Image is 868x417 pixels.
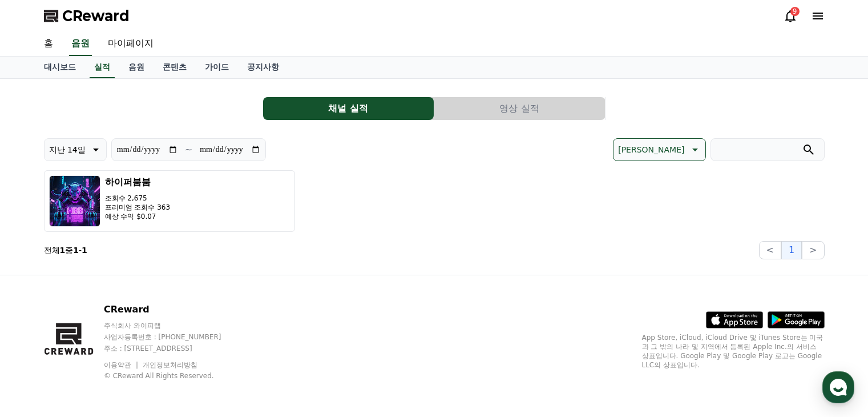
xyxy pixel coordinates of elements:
[44,7,130,25] a: CReward
[434,97,605,120] a: 영상 실적
[143,361,197,369] a: 개인정보처리방침
[759,241,781,259] button: <
[119,57,154,78] a: 음원
[62,7,130,25] span: CReward
[104,344,243,353] p: 주소 : [STREET_ADDRESS]
[238,57,288,78] a: 공지사항
[104,303,243,316] p: CReward
[105,203,171,212] p: 프리미엄 조회수 363
[105,194,171,203] p: 조회수 2,675
[185,143,192,157] p: ~
[642,333,825,370] p: App Store, iCloud, iCloud Drive 및 iTunes Store는 미국과 그 밖의 나라 및 지역에서 등록된 Apple Inc.의 서비스 상표입니다. Goo...
[60,246,66,255] strong: 1
[82,246,87,255] strong: 1
[90,57,115,78] a: 실적
[35,32,62,56] a: 홈
[105,212,171,221] p: 예상 수익 $0.07
[49,142,86,158] p: 지난 14일
[104,332,243,342] p: 사업자등록번호 : [PHONE_NUMBER]
[104,361,140,369] a: 이용약관
[154,57,196,78] a: 콘텐츠
[44,170,295,232] button: 하이퍼붐붐 조회수 2,675 프리미엄 조회수 363 예상 수익 $0.07
[790,7,800,16] div: 9
[105,175,171,189] h3: 하이퍼붐붐
[44,244,87,256] p: 전체 중 -
[784,9,797,23] a: 9
[49,175,100,227] img: 하이퍼붐붐
[73,246,79,255] strong: 1
[802,241,824,259] button: >
[434,97,605,120] button: 영상 실적
[263,97,434,120] button: 채널 실적
[613,138,705,161] button: [PERSON_NAME]
[618,142,684,158] p: [PERSON_NAME]
[69,32,92,56] a: 음원
[781,241,802,259] button: 1
[44,138,107,161] button: 지난 14일
[99,32,163,56] a: 마이페이지
[35,57,85,78] a: 대시보드
[104,321,243,330] p: 주식회사 와이피랩
[104,371,243,380] p: © CReward All Rights Reserved.
[196,57,238,78] a: 가이드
